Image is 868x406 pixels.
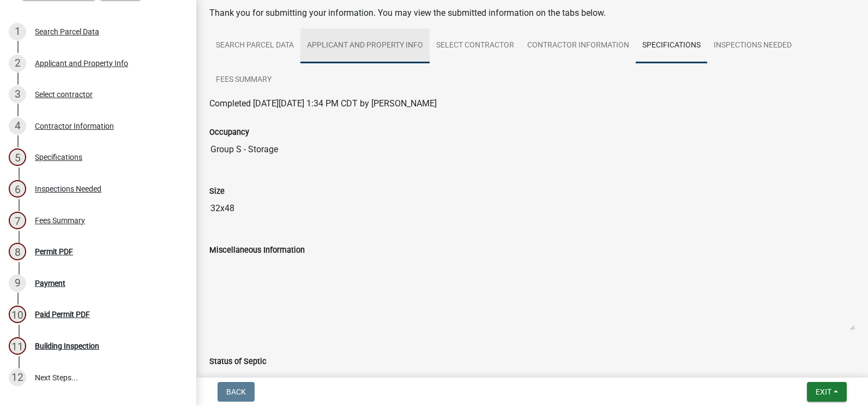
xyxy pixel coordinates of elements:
label: Status of Septic [209,358,267,366]
div: Paid Permit PDF [35,311,90,318]
label: Occupancy [209,129,249,136]
div: Building Inspection [35,342,99,350]
label: Size [209,188,225,195]
a: Contractor Information [521,28,636,63]
div: Payment [35,279,65,287]
div: Inspections Needed [35,185,101,193]
div: Contractor Information [35,122,114,130]
div: 12 [9,369,26,386]
div: Specifications [35,153,82,161]
div: 9 [9,274,26,292]
div: 4 [9,117,26,135]
a: Inspections Needed [707,28,798,63]
div: 10 [9,306,26,323]
a: Specifications [636,28,707,63]
div: Applicant and Property Info [35,59,128,67]
div: Permit PDF [35,248,73,255]
div: 8 [9,243,26,260]
div: Search Parcel Data [35,28,99,35]
div: Select contractor [35,91,93,98]
a: Applicant and Property Info [300,28,430,63]
div: 5 [9,148,26,166]
div: Fees Summary [35,217,85,224]
div: 11 [9,337,26,355]
a: Search Parcel Data [209,28,300,63]
div: 2 [9,55,26,72]
div: Thank you for submitting your information. You may view the submitted information on the tabs below. [209,7,855,20]
a: Select contractor [430,28,521,63]
button: Back [218,382,255,402]
span: Exit [816,387,831,396]
a: Fees Summary [209,63,278,98]
div: 6 [9,180,26,198]
span: Completed [DATE][DATE] 1:34 PM CDT by [PERSON_NAME] [209,98,437,109]
button: Exit [807,382,847,402]
div: 1 [9,23,26,40]
label: Miscellaneous Information [209,247,305,254]
div: 3 [9,86,26,103]
div: 7 [9,212,26,229]
span: Back [226,387,246,396]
